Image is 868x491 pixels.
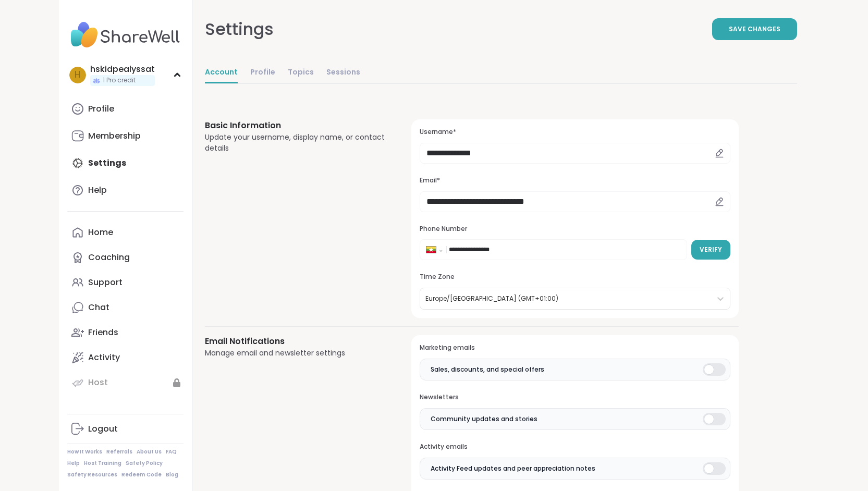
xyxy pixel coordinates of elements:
[67,245,184,270] a: Coaching
[67,220,184,245] a: Home
[88,130,141,142] div: Membership
[205,63,238,83] a: Account
[67,270,184,295] a: Support
[431,414,537,424] span: Community updates and stories
[88,352,120,363] div: Activity
[67,17,184,53] img: ShareWell Nav Logo
[88,377,108,388] div: Host
[67,471,117,478] a: Safety Resources
[420,176,730,185] h3: Email*
[88,185,107,196] div: Help
[84,460,121,467] a: Host Training
[103,76,136,85] span: 1 Pro credit
[691,240,730,260] button: Verify
[90,64,155,75] div: hskidpealyssat
[67,96,184,121] a: Profile
[205,17,274,42] div: Settings
[166,471,178,478] a: Blog
[205,132,387,154] div: Update your username, display name, or contact details
[88,252,130,263] div: Coaching
[88,227,113,238] div: Home
[250,63,275,83] a: Profile
[67,416,184,441] a: Logout
[137,448,162,456] a: About Us
[431,365,544,374] span: Sales, discounts, and special offers
[420,393,730,402] h3: Newsletters
[712,18,797,40] button: Save Changes
[67,345,184,370] a: Activity
[106,448,132,456] a: Referrals
[88,103,114,115] div: Profile
[326,63,360,83] a: Sessions
[431,464,595,473] span: Activity Feed updates and peer appreciation notes
[88,302,109,313] div: Chat
[700,245,722,254] span: Verify
[420,225,730,234] h3: Phone Number
[67,178,184,203] a: Help
[121,471,162,478] a: Redeem Code
[420,273,730,281] h3: Time Zone
[288,63,314,83] a: Topics
[88,277,123,288] div: Support
[166,448,177,456] a: FAQ
[205,348,387,359] div: Manage email and newsletter settings
[88,423,118,435] div: Logout
[729,24,780,34] span: Save Changes
[67,370,184,395] a: Host
[67,295,184,320] a: Chat
[67,320,184,345] a: Friends
[88,327,118,338] div: Friends
[420,443,730,451] h3: Activity emails
[67,448,102,456] a: How It Works
[205,335,387,348] h3: Email Notifications
[67,460,80,467] a: Help
[420,343,730,352] h3: Marketing emails
[67,124,184,149] a: Membership
[126,460,163,467] a: Safety Policy
[420,128,730,137] h3: Username*
[75,68,80,82] span: h
[205,119,387,132] h3: Basic Information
